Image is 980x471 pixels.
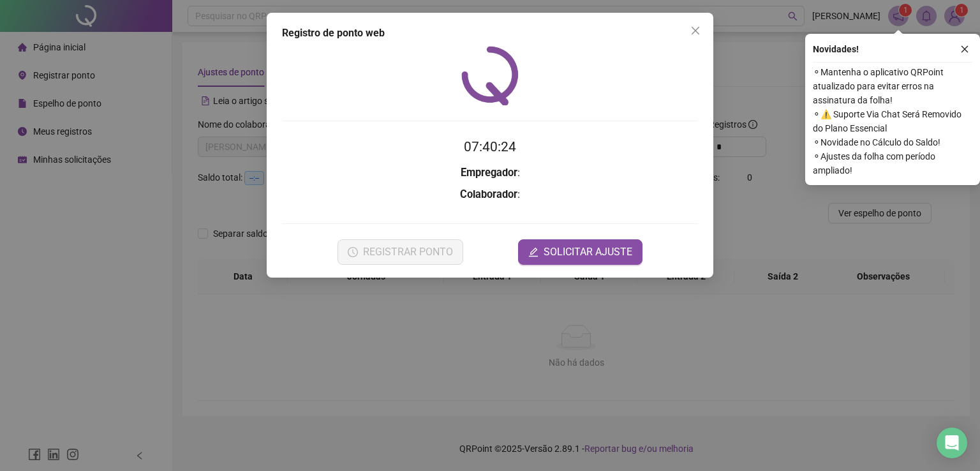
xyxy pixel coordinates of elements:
strong: Empregador [461,167,517,179]
h3: : [282,165,698,181]
div: Registro de ponto web [282,26,698,41]
time: 07:40:24 [464,139,516,154]
span: edit [528,247,538,257]
span: SOLICITAR AJUSTE [544,244,632,260]
div: Open Intercom Messenger [937,428,967,458]
span: ⚬ ⚠️ Suporte Via Chat Será Removido do Plano Essencial [813,107,972,135]
span: ⚬ Ajustes da folha com período ampliado! [813,149,972,177]
strong: Colaborador [460,188,517,200]
span: close [960,45,969,54]
span: close [690,26,701,36]
img: QRPoint [461,46,519,105]
span: Novidades ! [813,42,859,56]
button: Close [685,20,706,41]
h3: : [282,186,698,203]
button: REGISTRAR PONTO [338,239,463,265]
span: ⚬ Mantenha o aplicativo QRPoint atualizado para evitar erros na assinatura da folha! [813,65,972,107]
button: editSOLICITAR AJUSTE [518,239,642,265]
span: ⚬ Novidade no Cálculo do Saldo! [813,135,972,149]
